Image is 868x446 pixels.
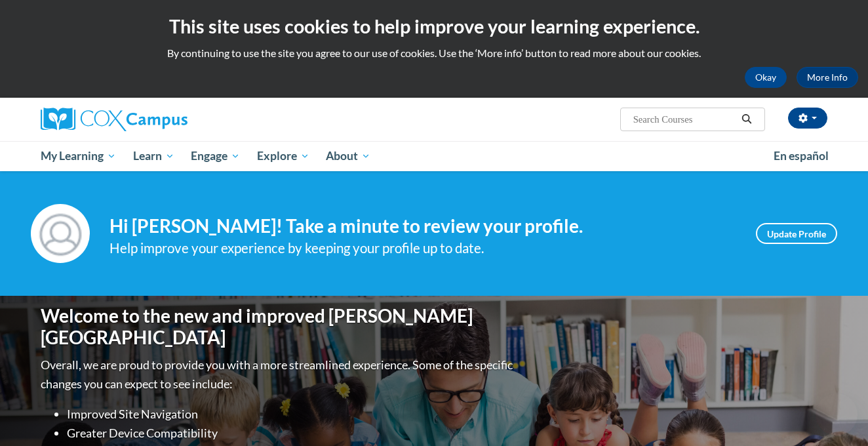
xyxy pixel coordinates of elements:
[326,148,370,164] span: About
[182,141,248,171] a: Engage
[765,142,837,170] a: En español
[745,67,787,88] button: Okay
[774,149,829,163] span: En español
[816,394,858,436] iframe: Button to launch messaging window
[10,46,858,60] p: By continuing to use the site you agree to our use of cookies. Use the ‘More info’ button to read...
[109,215,736,237] h4: Hi [PERSON_NAME]! Take a minute to review your profile.
[133,148,174,164] span: Learn
[257,148,309,164] span: Explore
[125,141,183,171] a: Learn
[67,424,516,443] li: Greater Device Compatibility
[191,148,240,164] span: Engage
[31,204,90,263] img: Profile Image
[41,148,116,164] span: My Learning
[10,13,858,39] h2: This site uses cookies to help improve your learning experience.
[756,223,837,244] a: Update Profile
[41,355,516,394] p: Overall, we are proud to provide you with a more streamlined experience. Some of the specific cha...
[41,305,516,349] h1: Welcome to the new and improved [PERSON_NAME][GEOGRAPHIC_DATA]
[248,141,318,171] a: Explore
[632,111,737,127] input: Search Courses
[737,111,757,127] button: Search
[109,237,736,259] div: Help improve your experience by keeping your profile up to date.
[41,108,187,131] img: Cox Campus
[788,108,827,129] button: Account Settings
[318,141,380,171] a: About
[21,141,847,171] div: Main menu
[67,405,516,424] li: Improved Site Navigation
[32,141,125,171] a: My Learning
[797,67,858,88] a: More Info
[41,108,290,131] a: Cox Campus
